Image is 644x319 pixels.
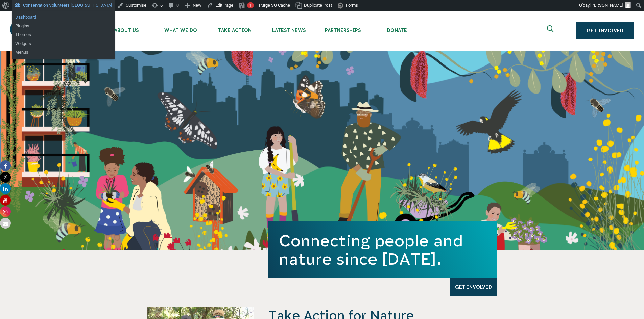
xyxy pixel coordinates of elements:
[208,11,262,51] li: Take Action
[208,28,262,33] span: Take Action
[99,28,153,33] span: About Us
[249,3,252,8] span: 1
[543,23,559,39] button: Expand search box Close search box
[547,25,555,36] span: Expand search box
[262,28,316,33] span: Latest News
[10,21,70,38] img: logo.svg
[153,11,208,51] li: What We Do
[450,278,497,296] a: Get Involved
[12,28,115,59] ul: Conservation Volunteers Australia
[370,28,424,33] span: Donate
[590,3,623,8] span: [PERSON_NAME]
[12,39,115,48] a: Widgets
[12,48,115,57] a: Menus
[576,22,634,39] a: Get Involved
[153,28,208,33] span: What We Do
[316,28,370,33] span: Partnerships
[12,13,115,22] a: Dashboard
[99,11,153,51] li: About Us
[12,30,115,39] a: Themes
[12,22,115,30] a: Plugins
[12,11,115,32] ul: Conservation Volunteers Australia
[279,232,486,268] h1: Connecting people and nature since [DATE].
